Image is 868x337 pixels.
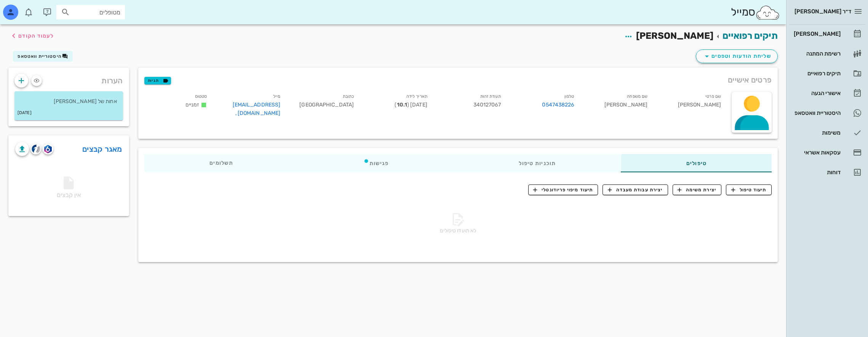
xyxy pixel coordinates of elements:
img: cliniview logo [32,145,40,153]
div: הערות [8,68,129,90]
span: זמניים [185,102,200,108]
span: [PERSON_NAME] [636,30,713,41]
span: לעמוד הקודם [18,33,54,39]
div: [PERSON_NAME] [792,31,841,37]
button: romexis logo [43,144,53,154]
span: תגיות [148,77,168,84]
strong: 10.1 [397,102,407,108]
a: עסקאות אשראי [789,143,865,162]
small: [DATE] [18,109,32,117]
a: תיקים רפואיים [789,64,865,83]
div: עסקאות אשראי [792,149,841,156]
div: דוחות [792,169,841,175]
button: תגיות [144,77,171,84]
a: היסטוריית וואטסאפ [789,104,865,122]
small: תאריך לידה [406,94,427,99]
div: תוכניות טיפול [454,154,621,172]
a: 0547438226 [542,101,574,109]
span: 340127067 [473,102,501,108]
a: [EMAIL_ADDRESS][DOMAIN_NAME] , [233,102,281,116]
div: [PERSON_NAME] [580,91,654,122]
button: cliniview logo [30,144,41,154]
div: משימות [792,130,841,136]
span: [DATE] ( ) [395,102,427,108]
span: תשלומים [209,161,233,166]
img: romexis logo [44,145,51,153]
span: תיעוד טיפול [731,186,767,193]
a: משימות [789,124,865,142]
span: אין קבצים [57,179,81,199]
small: מייל [273,94,280,99]
div: תיקים רפואיים [792,70,841,76]
button: תיעוד טיפול [726,184,772,195]
small: סטטוס [195,94,207,99]
span: יצירת משימה [678,186,716,193]
button: היסטוריית וואטסאפ [13,51,73,62]
small: שם משפחה [627,94,647,99]
button: תיעוד מיפוי פריודונטלי [528,184,598,195]
div: היסטוריית וואטסאפ [792,110,841,116]
small: כתובת [343,94,354,99]
span: היסטוריית וואטסאפ [18,54,62,59]
button: יצירת עבודת מעבדה [603,184,668,195]
div: אישורי הגעה [792,90,841,96]
span: פרטים אישיים [728,74,772,86]
small: שם פרטי [705,94,721,99]
a: [PERSON_NAME] [789,25,865,43]
div: [PERSON_NAME] [654,91,727,122]
span: ד״ר [PERSON_NAME] [794,8,851,15]
button: שליחת הודעות וטפסים [696,49,778,63]
a: מאגר קבצים [82,143,122,155]
span: לא תועדו טיפולים [440,227,476,234]
small: תעודת זהות [480,94,501,99]
img: SmileCloud logo [755,5,780,20]
span: תג [22,6,27,11]
div: רשימת המתנה [792,51,841,57]
p: אחות של [PERSON_NAME] [21,97,117,106]
a: תיקים רפואיים [723,30,778,41]
span: יצירת עבודת מעבדה [608,186,663,193]
div: פגישות [298,154,454,172]
button: לעמוד הקודם [9,29,54,43]
span: שליחת הודעות וטפסים [702,52,771,61]
span: [GEOGRAPHIC_DATA] [299,102,354,108]
a: אישורי הגעה [789,84,865,102]
a: רשימת המתנה [789,45,865,63]
small: טלפון [564,94,574,99]
div: סמייל [731,4,780,21]
a: דוחות [789,163,865,181]
span: תיעוד מיפוי פריודונטלי [533,186,593,193]
button: יצירת משימה [673,184,722,195]
div: טיפולים [621,154,772,172]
